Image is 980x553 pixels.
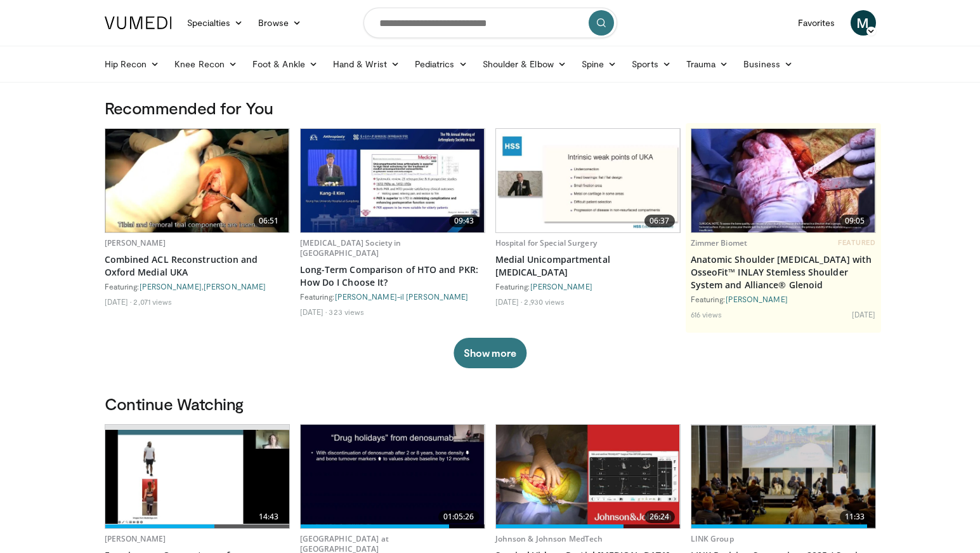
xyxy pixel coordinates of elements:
a: Hand & Wrist [325,51,407,77]
a: Hip Recon [97,51,167,77]
img: de27a09a-e8d0-4a3c-879b-140478e1a04a.620x360_q85_upscale.jpg [301,129,485,232]
span: 14:43 [254,510,284,523]
img: b10511b6-79e2-46bc-baab-d1274e8fbef4.620x360_q85_upscale.jpg [691,425,875,528]
a: Shoulder & Elbow [475,51,574,77]
span: 01:05:26 [438,510,480,523]
img: eb085aa9-02e6-4959-835e-4791ab079b87.620x360_q85_upscale.jpg [105,430,289,524]
span: 09:05 [840,215,870,227]
a: [PERSON_NAME] [105,237,166,248]
a: Hospital for Special Surgery [495,237,597,248]
a: Spine [574,51,624,77]
div: Featuring: [495,281,681,291]
img: 1cea8ca3-4e4b-4b18-816b-e4b485609efa.620x360_q85_upscale.jpg [105,129,289,232]
img: 59d0d6d9-feca-4357-b9cd-4bad2cd35cb6.620x360_q85_upscale.jpg [691,129,875,232]
a: [PERSON_NAME] [530,282,592,291]
li: [DATE] [852,309,876,319]
li: 2,930 views [524,296,565,307]
h3: Continue Watching [105,394,876,414]
div: Featuring: , [105,281,290,291]
span: 11:33 [840,510,870,523]
a: Zimmer Biomet [691,237,748,248]
a: [MEDICAL_DATA] Society in [GEOGRAPHIC_DATA] [300,237,402,258]
input: Search topics, interventions [363,8,617,38]
a: 14:43 [105,425,289,528]
a: Pediatrics [407,51,475,77]
img: 28d60928-a25d-4044-be9b-4a7b0eba5571.620x360_q85_upscale.jpg [301,425,485,528]
a: Foot & Ankle [245,51,325,77]
div: Featuring: [300,291,485,302]
div: Featuring: [691,294,876,304]
a: Favorites [790,10,843,36]
a: Trauma [679,51,736,77]
a: Specialties [180,10,251,36]
a: Long-Term Comparison of HTO and PKR: How Do I Choose It? [300,263,485,289]
a: Combined ACL Reconstruction and Oxford Medial UKA [105,253,290,279]
li: 323 views [329,307,364,317]
a: Knee Recon [167,51,245,77]
a: 06:51 [105,129,289,232]
h3: Recommended for You [105,98,876,118]
a: M [851,10,876,36]
a: 09:43 [301,129,485,232]
a: LINK Group [691,533,734,544]
span: 06:37 [644,215,675,227]
a: Sports [624,51,679,77]
a: [PERSON_NAME]-il [PERSON_NAME] [335,292,469,301]
a: 26:24 [496,425,680,528]
a: [PERSON_NAME] [204,282,266,291]
img: VuMedi Logo [105,17,172,29]
a: 06:37 [496,129,680,232]
li: [DATE] [300,307,327,317]
a: Business [736,51,800,77]
li: [DATE] [495,296,523,307]
a: Browse [251,10,309,36]
li: 2,071 views [133,296,172,307]
img: 470f1708-61b8-42d5-b262-e720e03fa3ff.620x360_q85_upscale.jpg [496,425,680,528]
button: Show more [454,338,526,368]
a: Johnson & Johnson MedTech [495,533,603,544]
a: 11:33 [691,425,875,528]
a: [PERSON_NAME] [105,533,166,544]
li: [DATE] [105,296,132,307]
a: [PERSON_NAME] [726,295,788,303]
a: [PERSON_NAME] [140,282,202,291]
span: 09:43 [449,215,480,227]
a: Medial Unicompartmental [MEDICAL_DATA] [495,253,681,279]
a: 01:05:26 [301,425,485,528]
span: 26:24 [644,510,675,523]
a: 09:05 [691,129,875,232]
img: 2bb86548-0948-4f92-b047-e0330380bd2d.620x360_q85_upscale.jpg [496,129,680,232]
span: 06:51 [254,215,284,227]
a: Anatomic Shoulder [MEDICAL_DATA] with OsseoFit™ INLAY Stemless Shoulder System and Alliance® Glenoid [691,253,876,291]
span: FEATURED [838,238,875,247]
li: 616 views [691,309,722,319]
